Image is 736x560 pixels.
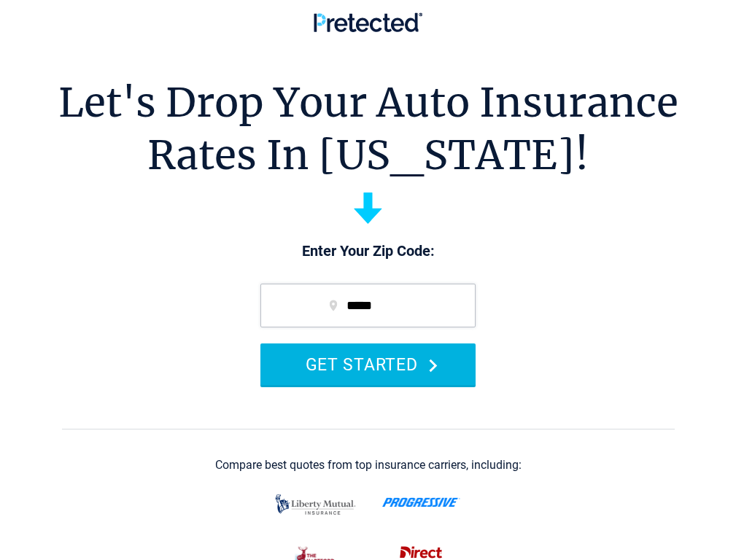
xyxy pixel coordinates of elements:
[260,284,476,327] input: zip code
[271,487,360,522] img: liberty
[382,497,460,507] img: progressive
[58,77,678,182] h1: Let's Drop Your Auto Insurance Rates In [US_STATE]!
[246,241,490,262] p: Enter Your Zip Code:
[215,459,522,472] div: Compare best quotes from top insurance carriers, including:
[314,12,422,32] img: Pretected Logo
[260,343,476,385] button: GET STARTED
